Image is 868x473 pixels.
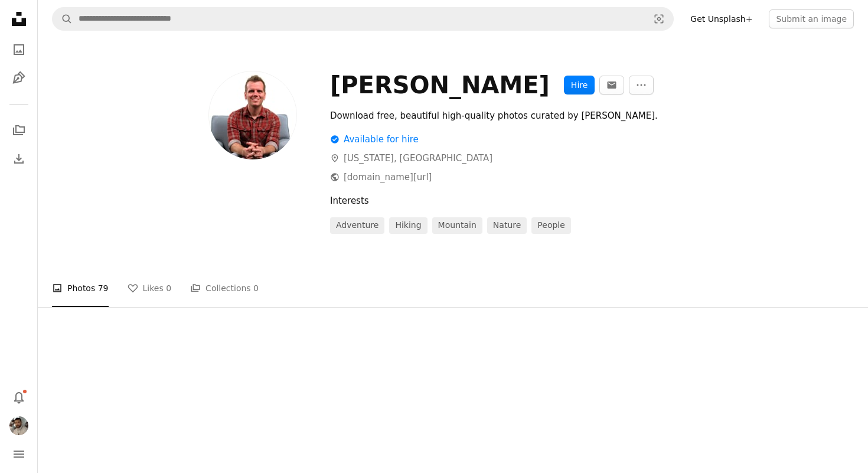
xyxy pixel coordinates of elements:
[52,7,674,31] form: Find visuals sitewide
[7,442,31,466] button: Menu
[330,153,492,164] a: [US_STATE], [GEOGRAPHIC_DATA]
[208,71,297,159] img: Avatar of user Brad Barmore
[531,217,571,234] a: people
[683,9,759,28] a: Get Unsplash+
[330,109,684,123] div: Download free, beautiful high-quality photos curated by [PERSON_NAME].
[7,414,31,438] button: Profile
[330,194,836,208] div: Interests
[330,71,550,99] div: [PERSON_NAME]
[166,282,171,295] span: 0
[7,7,31,33] a: Home — Unsplash
[9,416,28,435] img: Avatar of user Hussam Abd
[564,76,595,94] button: Hire
[330,217,384,234] a: adventure
[253,282,259,295] span: 0
[7,386,31,409] button: Notifications
[53,8,73,30] button: Search Unsplash
[330,132,419,146] div: Available for hire
[7,147,31,171] a: Download History
[599,76,624,94] button: Message Brad
[487,217,527,234] a: nature
[629,76,654,94] button: More Actions
[432,217,482,234] a: mountain
[330,172,432,182] a: [DOMAIN_NAME][URL]
[190,269,259,307] a: Collections 0
[7,119,31,142] a: Collections
[7,66,31,90] a: Illustrations
[645,8,673,30] button: Visual search
[7,38,31,61] a: Photos
[128,269,172,307] a: Likes 0
[769,9,854,28] button: Submit an image
[389,217,427,234] a: hiking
